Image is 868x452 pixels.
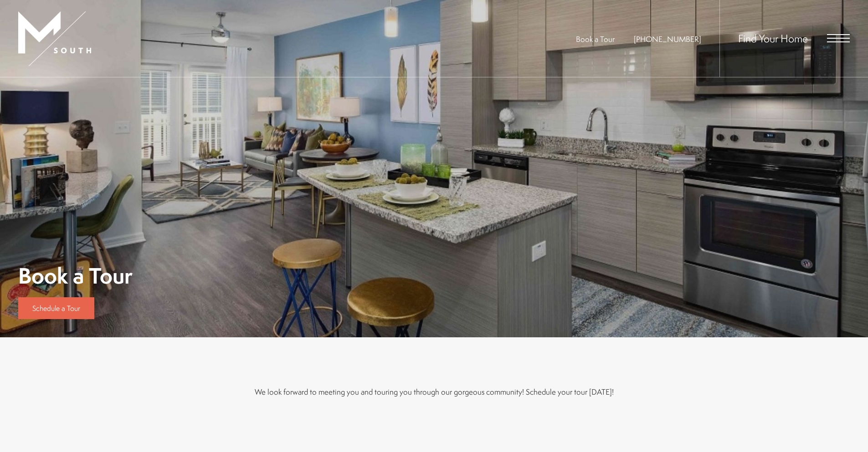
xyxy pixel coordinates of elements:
[18,265,133,286] h1: Book a Tour
[18,297,94,319] a: Schedule a Tour
[184,385,685,398] p: We look forward to meeting you and touring you through our gorgeous community! Schedule your tour...
[827,34,850,42] button: Open Menu
[32,303,80,313] span: Schedule a Tour
[634,34,701,44] a: Call Us at 813-570-8014
[576,34,615,44] a: Book a Tour
[18,11,91,66] img: MSouth
[634,34,701,44] span: [PHONE_NUMBER]
[738,31,808,46] a: Find Your Home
